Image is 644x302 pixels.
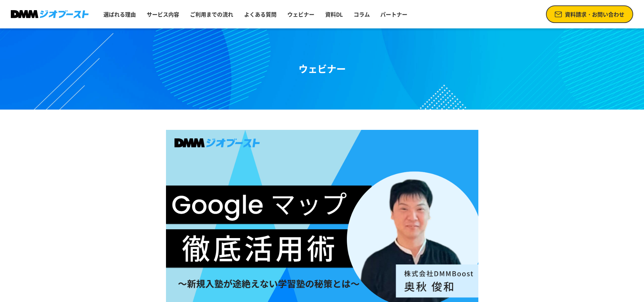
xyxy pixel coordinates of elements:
a: よくある質問 [241,7,279,21]
a: 選ばれる理由 [101,7,139,21]
a: サービス内容 [144,7,182,21]
a: パートナー [378,7,410,21]
div: ウェビナー [299,62,346,76]
a: 資料DL [323,7,345,21]
img: DMMジオブースト [11,10,89,19]
span: 資料請求・お問い合わせ [565,10,624,18]
a: ご利用までの流れ [187,7,236,21]
a: ウェビナー [285,7,317,21]
a: 資料請求・お問い合わせ [546,5,633,23]
a: コラム [351,7,373,21]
